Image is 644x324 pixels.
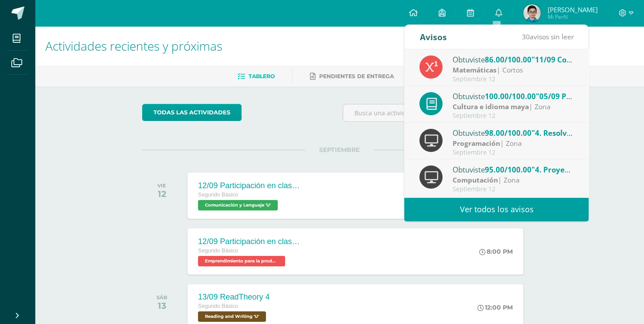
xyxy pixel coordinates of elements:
div: VIE [157,183,166,189]
div: | Zona [453,175,574,185]
div: 12:00 PM [477,303,513,311]
span: 30 [521,32,529,41]
span: Reading and Writing 'U' [198,311,266,322]
div: Septiembre 12 [453,149,574,156]
div: SÁB [157,294,167,300]
strong: Cultura e idioma maya [453,102,529,111]
div: | Zona [453,138,574,148]
a: Pendientes de entrega [310,69,394,83]
span: 86.00/100.00 [485,55,532,65]
span: 100.00/100.00 [485,91,536,101]
div: | Cortos [453,65,574,75]
span: Pendientes de entrega [319,73,394,79]
div: 12/09 Participación en clase 🙋‍♂️🙋‍♀️ [198,181,303,190]
span: 98.00/100.00 [485,128,532,138]
div: 13/09 ReadTheory 4 [198,293,269,302]
span: "11/09 Corto 1 Álgebra" [532,55,617,65]
input: Busca una actividad próxima aquí... [343,104,536,121]
span: "4. Proyecto Certificación 4" [532,165,634,175]
strong: Computación [453,175,498,185]
div: Obtuviste en [453,127,574,138]
img: 5be8c02892cdc226414afe1279936e7d.png [523,4,541,22]
div: 12/09 Participación en clase 🙋‍♂️🙋‍♀️ [198,237,303,246]
div: Avisos [419,25,446,49]
div: 12 [157,189,166,199]
span: Comunicación y Lenguaje 'U' [198,200,278,210]
div: 8:00 PM [479,248,513,255]
span: avisos sin leer [521,32,573,41]
span: Actividades recientes y próximas [45,38,222,54]
div: Septiembre 12 [453,76,574,83]
a: Ver todos los avisos [404,197,589,221]
span: Mi Perfil [547,13,597,21]
span: Segundo Básico [198,192,238,198]
span: [PERSON_NAME] [547,5,597,14]
div: | Zona [453,102,574,112]
a: todas las Actividades [142,104,242,121]
div: Septiembre 12 [453,186,574,193]
div: Septiembre 12 [453,112,574,120]
span: Segundo Básico [198,303,238,309]
a: Tablero [238,69,275,83]
span: Tablero [249,73,275,79]
div: Obtuviste en [453,90,574,102]
strong: Matemáticas [453,65,497,75]
span: 95.00/100.00 [485,165,532,175]
span: Emprendimiento para la productividad 'U' [198,256,285,266]
div: Obtuviste en [453,164,574,175]
strong: Programación [453,138,500,148]
div: Obtuviste en [453,54,574,65]
span: Segundo Básico [198,248,238,254]
div: 13 [157,300,167,311]
span: SEPTIEMBRE [305,146,374,154]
